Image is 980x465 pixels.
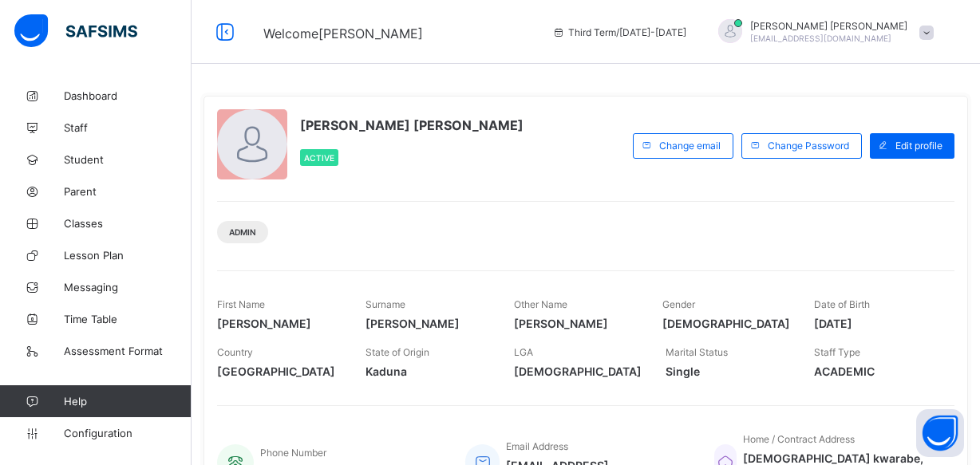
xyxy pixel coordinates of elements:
span: [DATE] [814,317,939,330]
span: [EMAIL_ADDRESS][DOMAIN_NAME] [750,33,891,43]
span: Active [304,153,334,163]
span: Classes [64,217,192,230]
div: FrancisVICTOR [702,19,942,45]
span: LGA [514,346,533,358]
span: Surname [366,298,405,310]
span: [PERSON_NAME] [514,317,638,330]
span: Home / Contract Address [743,433,855,445]
span: [DEMOGRAPHIC_DATA] [514,365,642,378]
span: Edit profile [895,140,942,152]
span: [PERSON_NAME] [PERSON_NAME] [750,20,907,32]
span: Change Password [768,140,849,152]
span: Parent [64,185,192,198]
span: Gender [662,298,695,310]
span: Welcome [PERSON_NAME] [263,26,423,41]
span: ACADEMIC [814,365,939,378]
span: Help [64,395,191,408]
span: [PERSON_NAME] [366,317,490,330]
span: Staff [64,121,192,134]
span: Dashboard [64,89,192,102]
span: [DEMOGRAPHIC_DATA] [662,317,790,330]
span: Admin [229,227,256,237]
span: Other Name [514,298,567,310]
span: Marital Status [666,346,728,358]
span: Staff Type [814,346,860,358]
img: safsims [14,14,137,48]
span: Email Address [506,440,568,452]
span: Time Table [64,313,192,325]
span: [PERSON_NAME] [217,317,342,330]
span: First Name [217,298,265,310]
span: Assessment Format [64,345,192,357]
span: Messaging [64,281,192,294]
span: Single [666,365,790,378]
span: Configuration [64,427,191,439]
span: Date of Birth [814,298,870,310]
span: [GEOGRAPHIC_DATA] [217,365,342,378]
span: [PERSON_NAME] [PERSON_NAME] [300,117,524,133]
span: Lesson Plan [64,249,192,262]
span: Country [217,346,253,358]
span: session/term information [552,26,686,38]
span: Kaduna [366,365,490,378]
span: State of Origin [366,346,429,358]
span: Student [64,153,192,166]
button: Open asap [916,409,964,457]
span: Change email [659,140,721,152]
span: Phone Number [260,447,326,459]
